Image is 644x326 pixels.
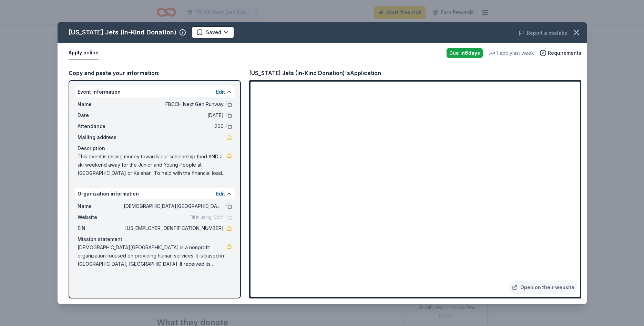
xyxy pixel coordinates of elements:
[124,202,224,210] span: [DEMOGRAPHIC_DATA][GEOGRAPHIC_DATA]
[192,26,234,39] button: Saved
[78,133,124,141] span: Mailing address
[519,29,568,37] button: Report a mistake
[78,100,124,108] span: Name
[124,100,224,108] span: FBCCH Next Gen Runway
[78,202,124,210] span: Name
[249,69,381,77] div: [US_STATE] Jets (In-Kind Donation)'s Application
[75,188,235,199] div: Organization information
[206,28,221,36] span: Saved
[540,49,581,57] button: Requirements
[124,122,224,130] span: 200
[75,86,235,97] div: Event information
[124,111,224,119] span: [DATE]
[78,122,124,130] span: Attendance
[447,48,483,58] div: Due in 6 days
[69,27,176,38] div: [US_STATE] Jets (In-Kind Donation)
[78,144,232,153] div: Description
[78,235,232,243] div: Mission statement
[216,190,225,198] button: Edit
[78,213,124,221] span: Website
[124,224,224,232] span: [US_EMPLOYER_IDENTIFICATION_NUMBER]
[78,243,226,268] span: [DEMOGRAPHIC_DATA][GEOGRAPHIC_DATA] is a nonprofit organization focused on providing human servic...
[78,153,226,177] span: This event is raising money towards our scholarship fund AND a ski weekend away for the Junior an...
[509,281,577,294] a: Open on their website
[190,214,224,220] span: Fill in using "Edit"
[69,46,99,60] button: Apply online
[488,49,534,57] div: 1 apply last week
[78,224,124,232] span: EIN
[216,88,225,96] button: Edit
[548,49,581,57] span: Requirements
[69,69,241,77] div: Copy and paste your information:
[78,111,124,119] span: Date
